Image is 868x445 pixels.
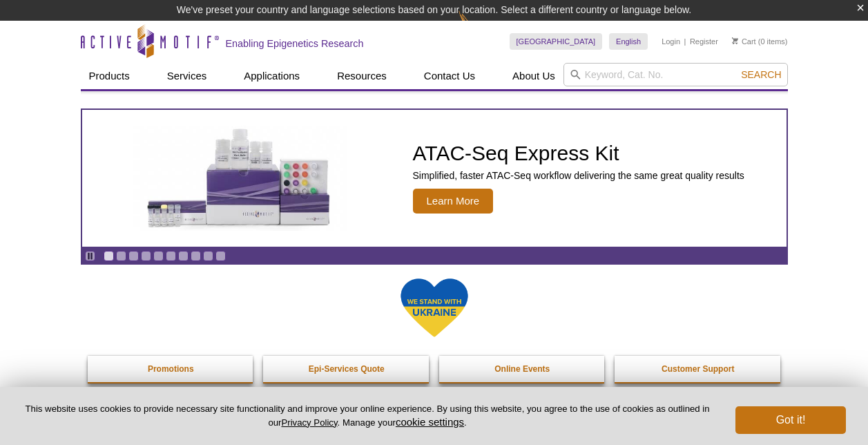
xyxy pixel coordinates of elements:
[400,277,469,339] img: We Stand With Ukraine
[309,364,385,374] strong: Epi-Services Quote
[662,364,734,374] strong: Customer Support
[126,126,354,231] img: ATAC-Seq Express Kit
[82,110,787,247] article: ATAC-Seq Express Kit
[22,403,713,429] p: This website uses cookies to provide necessary site functionality and improve your online experie...
[563,63,788,86] input: Keyword, Cat. No.
[178,251,189,261] a: Go to slide 7
[735,406,846,434] button: Got it!
[85,251,95,261] a: Toggle autoplay
[494,364,550,374] strong: Online Events
[263,356,430,382] a: Epi-Services Quote
[329,63,395,89] a: Resources
[732,37,738,44] img: Your Cart
[88,356,255,382] a: Promotions
[226,37,364,50] h2: Enabling Epigenetics Research
[737,68,785,81] button: Search
[203,251,213,261] a: Go to slide 9
[615,356,782,382] a: Customer Support
[504,63,563,89] a: About Us
[413,189,494,214] span: Learn More
[128,251,139,261] a: Go to slide 3
[235,63,308,89] a: Applications
[153,251,164,261] a: Go to slide 5
[662,37,680,46] a: Login
[148,364,194,374] strong: Promotions
[396,416,464,428] button: cookie settings
[690,37,718,46] a: Register
[166,251,176,261] a: Go to slide 6
[684,33,686,50] li: |
[459,10,495,43] img: Change Here
[104,251,114,261] a: Go to slide 1
[281,417,337,428] a: Privacy Policy
[116,251,126,261] a: Go to slide 2
[741,69,781,80] span: Search
[609,33,648,50] a: English
[416,63,483,89] a: Contact Us
[141,251,151,261] a: Go to slide 4
[510,33,603,50] a: [GEOGRAPHIC_DATA]
[732,37,756,46] a: Cart
[159,63,215,89] a: Services
[215,251,226,261] a: Go to slide 10
[81,63,138,89] a: Products
[413,143,744,164] h2: ATAC-Seq Express Kit
[732,33,788,50] li: (0 items)
[413,169,744,182] p: Simplified, faster ATAC-Seq workflow delivering the same great quality results
[82,110,787,247] a: ATAC-Seq Express Kit ATAC-Seq Express Kit Simplified, faster ATAC-Seq workflow delivering the sam...
[439,356,606,382] a: Online Events
[191,251,201,261] a: Go to slide 8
